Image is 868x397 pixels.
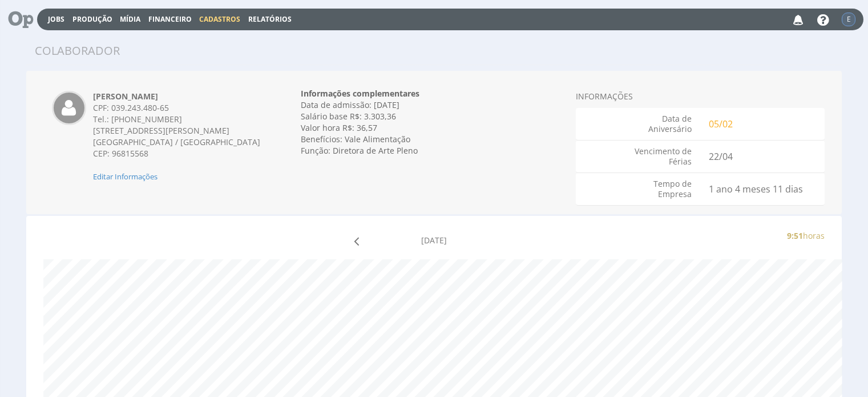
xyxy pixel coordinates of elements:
[69,14,116,25] button: Produção
[48,14,64,24] a: Jobs
[199,14,240,24] span: Cadastros
[841,12,856,27] button: E
[248,14,292,24] a: Relatórios
[576,146,700,167] div: Vencimento de Férias
[93,137,260,147] span: [GEOGRAPHIC_DATA] / [GEOGRAPHIC_DATA]
[196,14,244,25] button: Cadastros
[842,13,855,26] div: E
[116,14,144,25] button: Mídia
[72,14,112,24] a: Produção
[700,146,825,167] div: 22/04
[148,14,192,24] a: Financeiro
[787,230,803,241] b: 9:51
[301,88,419,99] strong: Informações complementares
[576,91,825,102] div: INFORMAÇÕES
[245,14,295,25] button: Relatórios
[576,114,700,134] div: Data de Aniversário
[35,42,120,59] div: Colaborador
[93,91,158,102] strong: [PERSON_NAME]
[576,179,700,199] div: Tempo de Empresa
[301,145,567,157] div: Função: Diretora de Arte Pleno
[421,235,447,246] label: [DATE]
[93,148,148,159] span: CEP: 96815568
[700,114,825,134] div: 05/02
[301,134,567,145] div: Benefícios: Vale Alimentação
[45,14,68,25] button: Jobs
[93,114,263,125] div: Tel.: [PHONE_NUMBER]
[301,99,567,111] div: Data de admissão: [DATE]
[120,14,140,24] a: Mídia
[93,171,158,182] span: Clique para editar informações cadastrais do colaborador
[567,230,834,242] div: horas
[301,111,567,122] div: Salário base R$: 3.303,36
[93,125,229,136] span: [STREET_ADDRESS][PERSON_NAME]
[301,122,567,134] div: Valor hora R$: 36,57
[93,102,263,114] div: CPF: 039.243.480-65
[145,14,195,25] button: Financeiro
[700,179,825,199] div: 1 ano 4 meses 11 dias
